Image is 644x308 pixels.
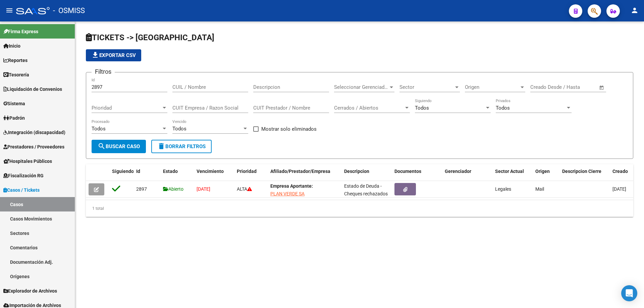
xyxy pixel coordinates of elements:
button: Exportar CSV [86,49,141,61]
span: Mostrar solo eliminados [261,125,317,133]
span: Legales [495,186,511,192]
span: Sector Actual [495,169,524,174]
datatable-header-cell: Vencimiento [194,164,234,186]
div: Open Intercom Messenger [621,285,637,301]
span: Borrar Filtros [157,143,206,149]
div: 1 total [86,200,633,217]
span: Afiliado/Prestador/Empresa [270,169,330,174]
span: Todos [92,126,106,132]
span: Casos / Tickets [3,186,40,194]
span: Todos [172,126,186,132]
datatable-header-cell: Descripcion [341,164,392,186]
datatable-header-cell: Descripcion Cierre [559,164,610,186]
span: Descripcion Cierre [562,169,601,174]
datatable-header-cell: Estado [160,164,194,186]
span: Inicio [3,42,20,50]
span: Cerrados / Abiertos [334,105,404,111]
span: Gerenciador [445,169,471,174]
strong: Empresa Aportante: [270,183,313,189]
span: Sector [399,84,454,90]
span: Siguiendo [112,169,134,174]
button: Buscar Caso [92,140,146,153]
datatable-header-cell: Sector Actual [492,164,533,186]
datatable-header-cell: Origen [533,164,559,186]
span: Todos [496,105,510,111]
span: Padrón [3,114,25,122]
span: Sistema [3,100,25,107]
span: Explorador de Archivos [3,287,57,295]
button: Borrar Filtros [151,140,212,153]
span: Mail [535,186,544,192]
span: Origen [535,169,550,174]
h3: Filtros [92,67,115,76]
mat-icon: file_download [91,51,99,59]
span: Abierto [163,186,183,192]
datatable-header-cell: Id [133,164,160,186]
span: Hospitales Públicos [3,158,52,165]
span: - OSMISS [53,3,85,18]
input: Fecha fin [563,84,596,90]
span: Vencimiento [197,169,224,174]
datatable-header-cell: Gerenciador [442,164,492,186]
datatable-header-cell: Documentos [392,164,442,186]
span: Estado de Deuda - Cheques rechazados [344,183,388,196]
span: Integración (discapacidad) [3,129,65,136]
datatable-header-cell: Prioridad [234,164,268,186]
span: Todos [415,105,429,111]
span: Exportar CSV [91,52,136,58]
span: [DATE] [612,186,626,192]
span: Tesorería [3,71,29,78]
span: Liquidación de Convenios [3,85,62,93]
span: Fiscalización RG [3,172,44,179]
span: ALTA [237,186,252,192]
span: Descripcion [344,169,369,174]
span: Origen [465,84,519,90]
span: Estado [163,169,178,174]
mat-icon: menu [5,6,13,14]
span: Documentos [394,169,421,174]
button: Open calendar [598,84,606,91]
span: Id [136,169,140,174]
span: Seleccionar Gerenciador [334,84,388,90]
datatable-header-cell: Afiliado/Prestador/Empresa [268,164,341,186]
span: Prioridad [237,169,257,174]
input: Fecha inicio [530,84,557,90]
span: Creado [612,169,628,174]
mat-icon: search [98,142,106,150]
span: TICKETS -> [GEOGRAPHIC_DATA] [86,33,214,42]
span: Reportes [3,57,28,64]
span: Buscar Caso [98,143,140,149]
span: Prestadores / Proveedores [3,143,64,150]
mat-icon: delete [157,142,165,150]
datatable-header-cell: Siguiendo [109,164,133,186]
span: 2897 [136,186,147,192]
mat-icon: person [631,6,639,14]
span: [DATE] [197,186,210,192]
span: Firma Express [3,28,38,35]
span: Prioridad [92,105,161,111]
span: PLAN VERDE SA [270,191,305,196]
